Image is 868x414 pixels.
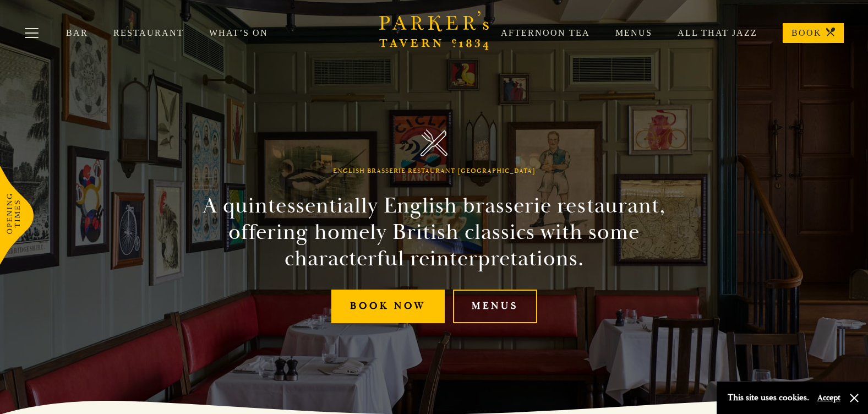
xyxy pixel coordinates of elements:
button: Accept [817,393,840,403]
a: Menus [453,290,537,323]
a: Book Now [331,290,445,323]
img: Parker's Tavern Brasserie Cambridge [421,129,447,156]
h1: English Brasserie Restaurant [GEOGRAPHIC_DATA] [333,167,536,175]
h2: A quintessentially English brasserie restaurant, offering homely British classics with some chara... [183,193,685,272]
button: Close and accept [849,393,860,404]
p: This site uses cookies. [728,390,809,406]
